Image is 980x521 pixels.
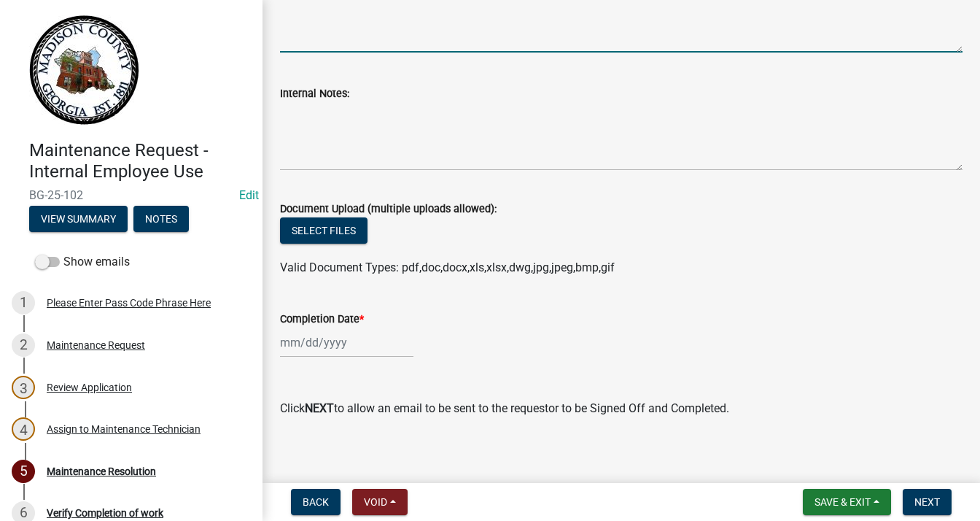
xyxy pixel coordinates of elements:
strong: NEXT [305,401,334,415]
a: Edit [239,188,259,202]
div: Maintenance Request [47,340,145,350]
div: 2 [12,333,35,357]
div: 4 [12,417,35,441]
span: Valid Document Types: pdf,doc,docx,xls,xlsx,dwg,jpg,jpeg,bmp,gif [280,260,615,274]
span: Next [914,496,940,508]
p: Click to allow an email to be sent to the requestor to be Signed Off and Completed. [280,400,962,417]
label: Show emails [35,253,130,271]
span: Void [364,496,387,508]
button: Notes [133,206,189,232]
div: Please Enter Pass Code Phrase Here [47,298,211,308]
label: Completion Date [280,314,364,325]
button: Save & Exit [803,489,891,515]
label: Internal Notes: [280,89,349,99]
button: Next [903,489,952,515]
button: Void [352,489,408,515]
span: BG-25-102 [29,188,233,202]
input: mm/dd/yyyy [280,328,413,358]
div: 3 [12,376,35,399]
button: Back [291,489,341,515]
wm-modal-confirm: Notes [133,214,189,225]
img: Madison County, Georgia [29,15,139,125]
div: 1 [12,291,35,314]
wm-modal-confirm: Summary [29,214,128,225]
h4: Maintenance Request - Internal Employee Use [29,140,251,182]
div: Maintenance Resolution [47,466,156,476]
wm-modal-confirm: Edit Application Number [239,188,259,202]
button: Select files [280,217,367,244]
div: Review Application [47,382,132,393]
label: Document Upload (multiple uploads allowed): [280,204,497,215]
div: 5 [12,460,35,483]
span: Back [303,496,329,508]
span: Save & Exit [814,496,871,508]
div: Verify Completion of work [47,508,163,518]
button: View Summary [29,206,128,232]
div: Assign to Maintenance Technician [47,424,201,434]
